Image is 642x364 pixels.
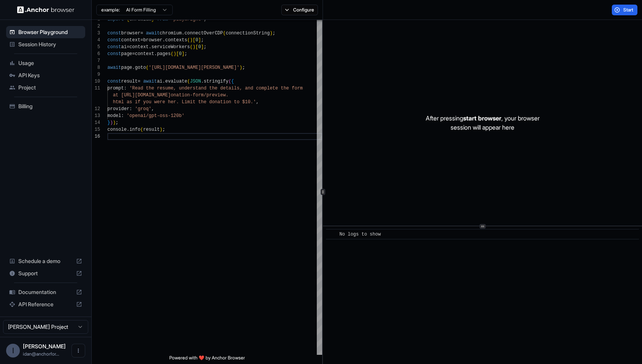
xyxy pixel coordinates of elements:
[143,79,157,84] span: await
[124,86,126,91] span: :
[6,57,85,69] div: Usage
[135,65,146,70] span: goto
[281,5,318,15] button: Configure
[204,44,206,50] span: ;
[149,44,151,50] span: .
[162,37,165,43] span: .
[92,112,100,119] div: 13
[18,59,82,67] span: Usage
[272,31,275,36] span: ;
[143,127,160,132] span: result
[463,114,501,122] span: start browser
[107,79,121,84] span: const
[113,99,250,105] span: html as if you were her. Limit the donation to $10
[126,127,129,132] span: .
[92,126,100,133] div: 15
[195,44,198,50] span: [
[121,113,124,119] span: :
[126,113,184,119] span: 'openai/gpt-oss-120b'
[201,79,204,84] span: .
[107,86,124,91] span: prompt
[18,288,73,296] span: Documentation
[173,51,176,57] span: )
[231,79,234,84] span: {
[121,79,138,84] span: result
[135,51,154,57] span: context
[116,120,118,125] span: ;
[18,41,82,48] span: Session History
[6,69,85,81] div: API Keys
[101,7,120,13] span: example:
[146,31,160,36] span: await
[193,37,195,43] span: [
[154,51,157,57] span: .
[623,7,634,13] span: Start
[107,51,121,57] span: const
[190,44,193,50] span: (
[256,99,259,105] span: ,
[171,51,173,57] span: (
[185,51,187,57] span: ;
[270,31,272,36] span: )
[121,44,126,50] span: ai
[195,37,198,43] span: 0
[92,71,100,78] div: 9
[121,65,132,70] span: page
[169,355,245,364] span: Powered with ❤️ by Anchor Browser
[160,127,162,132] span: )
[107,127,126,132] span: console
[18,84,82,91] span: Project
[426,114,540,132] p: After pressing , your browser session will appear here
[198,44,201,50] span: 0
[151,106,154,112] span: ,
[130,44,149,50] span: context
[201,37,204,43] span: ;
[92,57,100,64] div: 7
[185,31,223,36] span: connectOverCDP
[198,37,201,43] span: ]
[18,257,73,265] span: Schedule a demo
[140,31,143,36] span: =
[121,51,132,57] span: page
[132,51,135,57] span: =
[182,31,184,36] span: .
[18,28,82,36] span: Browser Playground
[113,120,115,125] span: )
[18,102,82,110] span: Billing
[6,286,85,298] div: Documentation
[92,106,100,112] div: 12
[23,343,66,349] span: Idan Raman
[107,113,121,119] span: model
[179,51,182,57] span: 0
[165,37,187,43] span: contexts
[182,51,184,57] span: ]
[92,119,100,126] div: 14
[110,120,113,125] span: )
[6,255,85,267] div: Schedule a demo
[140,127,143,132] span: (
[107,120,110,125] span: }
[92,37,100,44] div: 4
[176,51,179,57] span: [
[130,86,267,91] span: 'Read the resume, understand the details, and comp
[612,5,637,15] button: Start
[71,344,85,357] button: Open menu
[6,267,85,279] div: Support
[242,65,245,70] span: ;
[18,301,73,308] span: API Reference
[162,79,165,84] span: .
[121,37,140,43] span: context
[165,79,187,84] span: evaluate
[107,37,121,43] span: const
[17,6,75,13] img: Anchor Logo
[204,79,229,84] span: stringify
[339,232,381,237] span: No logs to show
[201,44,204,50] span: ]
[121,31,140,36] span: browser
[92,64,100,71] div: 8
[92,78,100,85] div: 10
[149,65,240,70] span: '[URL][DOMAIN_NAME][PERSON_NAME]'
[6,298,85,310] div: API Reference
[130,106,132,112] span: :
[146,65,149,70] span: (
